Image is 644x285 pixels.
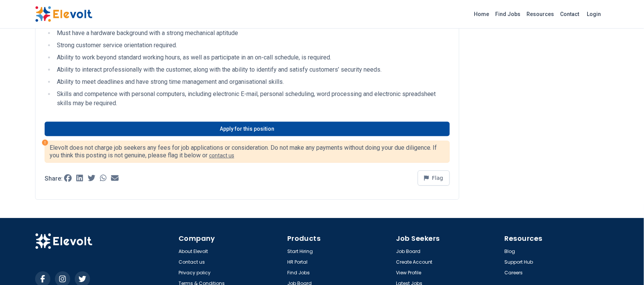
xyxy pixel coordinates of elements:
[505,248,515,255] a: Blog
[55,53,450,62] li: Ability to work beyond standard working hours, as well as participate in an on-call schedule, is ...
[505,233,609,244] h4: Resources
[55,90,450,108] li: Skills and competence with personal computers, including electronic E-mail, personal scheduling, ...
[505,270,523,276] a: Careers
[524,8,557,20] a: Resources
[45,122,450,136] a: Apply for this position
[50,144,445,159] p: Elevolt does not charge job seekers any fees for job applications or consideration. Do not make a...
[45,176,63,182] p: Share:
[179,259,205,265] a: Contact us
[35,233,92,249] img: Elevolt
[179,233,283,244] h4: Company
[396,248,420,255] a: Job Board
[55,77,450,86] li: Ability to meet deadlines and have strong time management and organisational skills.
[179,248,208,255] a: About Elevolt
[287,233,391,244] h4: Products
[55,29,450,38] li: Must have a hardware background with a strong mechanical aptitude
[55,65,450,74] li: Ability to interact professionally with the customer, along with the ability to identify and sati...
[471,8,493,20] a: Home
[396,270,421,276] a: View Profile
[557,8,583,20] a: Contact
[287,259,308,265] a: HR Portal
[179,270,211,276] a: Privacy policy
[35,6,92,22] img: Elevolt
[493,8,524,20] a: Find Jobs
[396,233,500,244] h4: Job Seekers
[209,152,234,159] a: contact us
[505,259,533,265] a: Support Hub
[287,248,313,255] a: Start Hiring
[418,170,450,186] button: Flag
[396,259,433,265] a: Create Account
[55,41,450,50] li: Strong customer service orientation required.
[583,6,606,22] a: Login
[287,270,310,276] a: Find Jobs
